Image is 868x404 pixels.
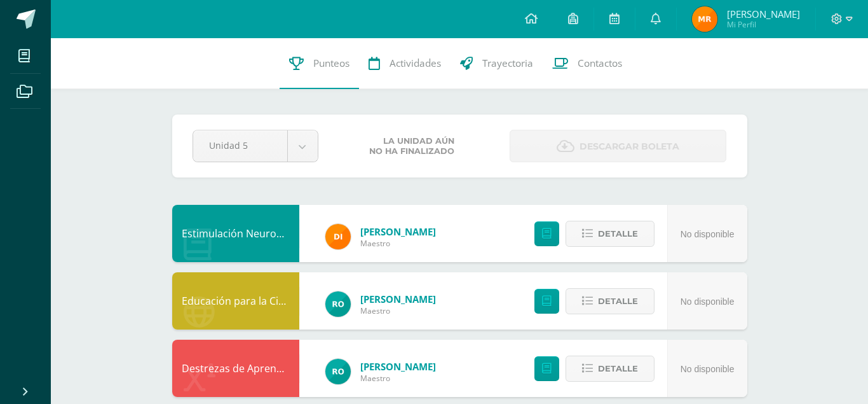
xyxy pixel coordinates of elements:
button: Detalle [566,356,654,382]
span: [PERSON_NAME] [727,8,800,20]
span: Maestro [360,305,436,316]
a: Trayectoria [451,38,543,89]
img: 4d6b5bf59db2c1896fe946f162be2088.png [325,359,351,384]
a: Actividades [359,38,451,89]
span: Mi Perfil [727,19,800,30]
span: Punteos [313,57,349,70]
span: No disponible [681,364,735,374]
span: Maestro [360,238,436,249]
span: [PERSON_NAME] [360,360,436,373]
span: Descargar boleta [580,131,679,162]
span: Maestro [360,373,436,384]
span: [PERSON_NAME] [360,293,436,305]
span: Unidad 5 [209,130,271,160]
div: Destrezas de Aprendizaje Matemática [172,340,299,397]
span: Detalle [598,357,638,380]
span: Actividades [390,57,441,70]
button: Detalle [566,221,654,247]
button: Detalle [566,288,654,314]
span: La unidad aún no ha finalizado [369,136,454,157]
img: 4d6b5bf59db2c1896fe946f162be2088.png [325,291,351,317]
a: Contactos [543,38,632,89]
span: Detalle [598,289,638,313]
img: e250c93a6fbbca784c1aa0ddd48c3c59.png [692,6,717,32]
span: No disponible [681,229,735,239]
img: 9bc49c8aa64e3cfcfa9c5b0316c8db69.png [325,224,351,249]
span: Trayectoria [482,57,533,70]
div: Estimulación Neuromotora [172,205,299,262]
span: No disponible [681,296,735,307]
span: Detalle [598,222,638,246]
a: Punteos [280,38,359,89]
span: Contactos [578,57,622,70]
div: Educación para la Ciencia y la Ciudadanía [172,272,299,330]
a: Unidad 5 [193,130,318,162]
span: [PERSON_NAME] [360,225,436,238]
